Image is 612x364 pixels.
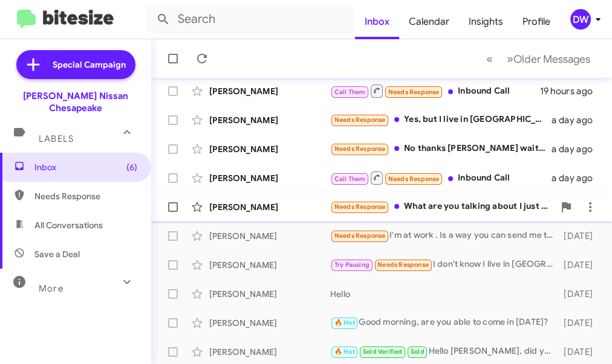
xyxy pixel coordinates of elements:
div: [DATE] [560,288,602,300]
div: [PERSON_NAME] [209,85,330,97]
span: Needs Response [334,145,386,153]
span: 🔥 Hot [334,319,355,327]
span: Sold Verified [363,348,403,356]
div: Inbound Call [330,83,539,98]
span: Labels [39,133,74,144]
div: Good morning, are you able to come in [DATE]? [330,316,560,330]
div: I don't know I live in [GEOGRAPHIC_DATA] and I don't have away there. And I don't know when I wil... [330,258,560,272]
div: [PERSON_NAME] [209,317,330,329]
div: [PERSON_NAME] [209,259,330,271]
button: Next [500,46,597,71]
span: Inbox [34,161,137,173]
div: DW [570,9,591,30]
div: [DATE] [560,259,602,271]
span: Older Messages [513,53,590,66]
span: » [507,51,513,66]
div: a day ago [552,172,602,184]
div: Hello [PERSON_NAME], did you still plan on coming in [DATE]? [330,345,560,359]
span: Needs Response [388,175,440,183]
input: Search [146,5,355,34]
div: I'm at work . Is a way you can send me the vin number and mileage and final vehicle purchase pric... [330,229,560,243]
a: Special Campaign [16,50,135,79]
a: Inbox [355,4,399,39]
span: « [486,51,493,66]
div: 19 hours ago [539,85,602,97]
span: Save a Deal [34,248,80,260]
span: More [39,283,63,294]
div: a day ago [552,114,602,126]
div: a day ago [552,143,602,155]
a: Profile [513,4,560,39]
a: Calendar [399,4,459,39]
div: [PERSON_NAME] [209,114,330,126]
span: Needs Response [377,261,429,269]
span: Needs Response [334,232,386,240]
span: Try Pausing [334,261,369,269]
span: Special Campaign [53,59,126,71]
span: Needs Response [334,116,386,124]
span: Needs Response [334,203,386,211]
div: [PERSON_NAME] [209,201,330,213]
button: Previous [479,46,500,71]
button: DW [560,9,599,30]
span: Sold [411,348,425,356]
div: Yes, but I live in [GEOGRAPHIC_DATA] News so I'm a ways from [GEOGRAPHIC_DATA] [330,113,552,127]
div: [DATE] [560,346,602,358]
div: [PERSON_NAME] [209,346,330,358]
span: Needs Response [388,88,440,96]
div: [PERSON_NAME] [209,230,330,242]
span: 🔥 Hot [334,348,355,356]
div: Hello [330,288,560,300]
a: Insights [459,4,513,39]
span: All Conversations [34,219,103,231]
div: Inbound Call [330,170,552,185]
div: [PERSON_NAME] [209,143,330,155]
div: No thanks [PERSON_NAME] waiting for the wheels to fall off 😉 [330,142,552,156]
span: (6) [126,161,137,173]
div: [PERSON_NAME] [209,288,330,300]
div: [DATE] [560,230,602,242]
span: Call Them [334,88,366,96]
span: Call Them [334,175,366,183]
div: [PERSON_NAME] [209,172,330,184]
span: Needs Response [34,190,137,202]
nav: Page navigation example [480,46,597,71]
div: [DATE] [560,317,602,329]
div: What are you talking about I just part this pathfinder [DATE]! I do have a 2024 Altima SR would y... [330,200,554,214]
